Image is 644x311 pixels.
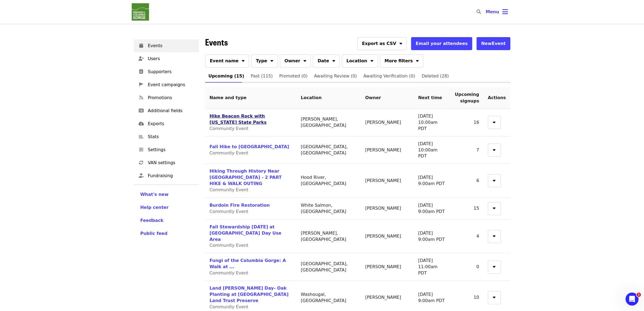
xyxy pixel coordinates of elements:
a: Fundraising [134,169,199,182]
span: Events [148,43,194,49]
a: Deleted (28) [418,70,452,83]
a: Public feed [140,230,192,237]
a: Help center [140,204,192,211]
span: Type [256,58,267,64]
span: What's new [140,192,169,197]
span: Menu [486,9,499,14]
span: Promotions [148,95,194,101]
td: [PERSON_NAME] [361,253,414,281]
td: [DATE] 9:00am PDT [414,220,450,254]
span: Awaiting Verification (0) [364,72,415,80]
span: Past (115) [251,72,273,80]
div: White Salmon, [GEOGRAPHIC_DATA] [301,202,356,215]
td: [DATE] 9:00am PDT [414,198,450,220]
div: 15 [455,205,479,212]
div: 10 [455,294,479,301]
a: Fall Hike to [GEOGRAPHIC_DATA] [210,144,289,149]
i: chart-bar icon [139,134,144,139]
i: user-plus icon [139,56,144,61]
button: Owner [280,54,311,67]
i: sort-down icon [493,294,496,299]
i: pennant icon [140,82,143,87]
div: [GEOGRAPHIC_DATA], [GEOGRAPHIC_DATA] [301,144,356,156]
span: Help center [140,205,169,210]
button: Export as CSV [357,37,407,50]
span: Events [205,35,228,48]
i: sort-down icon [332,57,335,63]
a: Supporters [134,65,199,78]
i: sort-down icon [493,263,496,268]
div: [PERSON_NAME], [GEOGRAPHIC_DATA] [301,116,356,129]
button: Location [342,54,378,67]
i: address-book icon [139,69,144,74]
a: Past (115) [247,70,276,83]
span: Promoted (0) [279,72,308,80]
i: sort-down icon [303,57,306,63]
span: Community Event [210,304,249,309]
span: VAN settings [148,160,194,166]
i: sort-down icon [493,233,496,238]
span: Community Event [210,209,249,214]
div: Washougal, [GEOGRAPHIC_DATA] [301,291,356,304]
td: [DATE] 11:00am PDT [414,253,450,281]
span: Community Event [210,126,249,131]
a: Exports [134,117,199,130]
a: Burdoin Fire Restoration [210,203,270,208]
span: Community Event [210,187,249,192]
i: sort-down icon [493,205,496,210]
span: Deleted (28) [422,72,449,80]
button: Type [251,54,278,67]
span: Community Event [210,270,249,276]
th: Actions [484,87,510,109]
button: Email your attendees [411,37,472,50]
button: More filters [380,54,423,67]
i: sort-down icon [270,57,273,63]
a: Promoted (0) [276,70,311,83]
span: Additional fields [148,108,194,114]
i: sort-down icon [399,40,402,45]
button: Date [313,54,340,67]
span: Public feed [140,231,168,236]
td: [PERSON_NAME] [361,109,414,137]
span: Supporters [148,69,194,75]
button: Event name [205,54,249,67]
a: Fungi of the Columbia Gorge: A Walk at ... [210,258,286,269]
a: Event campaigns [134,78,199,91]
a: Users [134,52,199,65]
td: [DATE] 10:00am PDT [414,137,450,164]
span: Community Event [210,243,249,248]
button: NewEvent [477,37,510,50]
div: [GEOGRAPHIC_DATA], [GEOGRAPHIC_DATA] [301,261,356,273]
i: list-alt icon [139,108,144,113]
span: Owner [285,58,300,64]
a: Promotions [134,91,199,104]
td: [DATE] 9:00am PDT [414,164,450,198]
td: [PERSON_NAME] [361,220,414,254]
span: Stats [148,134,194,140]
div: 16 [455,119,479,126]
i: sort-down icon [493,177,496,182]
span: Location [346,58,367,64]
i: search icon [477,9,481,14]
span: Export as CSV [362,40,396,47]
span: Fundraising [148,173,194,179]
span: Upcoming signups [455,92,479,103]
i: sort-down icon [371,57,373,63]
a: Hiking Through History Near [GEOGRAPHIC_DATA] - 2 PART HIKE & WALK OUTING [210,169,282,186]
a: Events [134,39,199,52]
th: Next time [414,87,450,109]
a: VAN settings [134,156,199,169]
button: Toggle account menu [481,5,513,18]
iframe: Intercom live chat [626,293,639,306]
i: sort-down icon [242,57,245,63]
a: Hike Beacon Rock with [US_STATE] State Parks [210,114,267,125]
a: Additional fields [134,104,199,117]
div: [PERSON_NAME], [GEOGRAPHIC_DATA] [301,230,356,243]
span: Community Event [210,150,249,155]
i: sort-down icon [493,147,496,152]
i: hand-holding-heart icon [139,173,144,178]
span: Event campaigns [148,82,194,88]
span: Users [148,56,194,62]
a: Stats [134,130,199,143]
div: 7 [455,147,479,153]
